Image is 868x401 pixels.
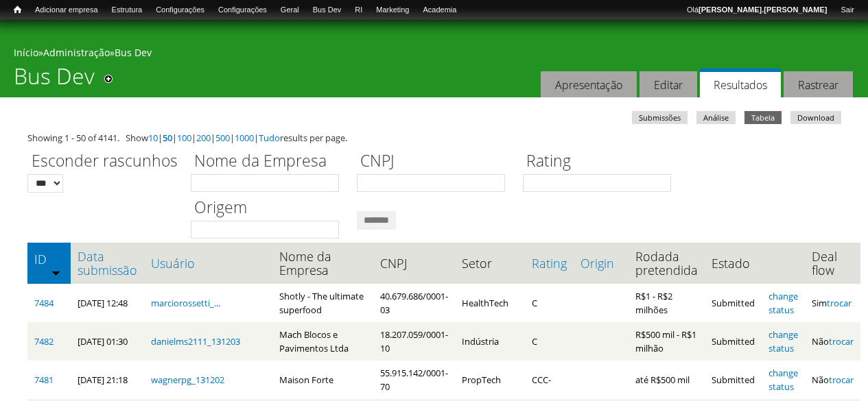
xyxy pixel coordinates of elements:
[790,111,841,124] a: Download
[705,361,762,399] td: Submitted
[196,132,211,144] a: 200
[705,243,762,284] th: Estado
[632,111,688,124] a: Submissões
[769,367,798,393] a: change status
[525,322,574,361] td: C
[357,149,514,174] label: CNPJ
[805,284,860,322] td: Sim
[455,361,525,399] td: PropTech
[71,284,144,322] td: [DATE] 12:48
[805,322,860,361] td: Não
[769,328,798,354] a: change status
[274,3,306,17] a: Geral
[177,132,191,144] a: 100
[744,111,782,124] a: Tabela
[27,149,182,174] label: Esconder rascunhos
[705,322,762,361] td: Submitted
[805,361,860,399] td: Não
[784,71,853,98] a: Rastrear
[14,63,95,97] h1: Bus Dev
[373,322,455,361] td: 18.207.059/0001-10
[696,111,736,124] a: Análise
[629,284,705,322] td: R$1 - R$2 milhões
[805,243,860,284] th: Deal flow
[191,196,348,221] label: Origem
[14,5,21,14] span: Início
[373,284,455,322] td: 40.679.686/0001-03
[373,243,455,284] th: CNPJ
[151,256,266,270] a: Usuário
[455,284,525,322] td: HealthTech
[191,149,348,174] label: Nome da Empresa
[272,361,373,399] td: Maison Forte
[629,243,705,284] th: Rodada pretendida
[14,46,854,63] div: » »
[34,252,64,266] a: ID
[829,335,854,348] a: trocar
[629,322,705,361] td: R$500 mil - R$1 milhão
[525,361,574,399] td: CCC-
[416,3,463,17] a: Academia
[272,243,373,284] th: Nome da Empresa
[115,46,152,59] a: Bus Dev
[34,335,54,348] a: 7482
[306,3,349,17] a: Bus Dev
[71,361,144,399] td: [DATE] 21:18
[834,3,861,17] a: Sair
[373,361,455,399] td: 55.915.142/0001-70
[580,256,622,270] a: Origin
[51,268,60,277] img: ordem crescente
[34,297,54,309] a: 7484
[523,149,680,174] label: Rating
[699,5,827,14] strong: [PERSON_NAME].[PERSON_NAME]
[148,132,158,144] a: 10
[369,3,416,17] a: Marketing
[455,243,525,284] th: Setor
[28,3,105,17] a: Adicionar empresa
[215,132,230,144] a: 500
[680,3,834,17] a: Olá[PERSON_NAME].[PERSON_NAME]
[769,290,798,316] a: change status
[151,335,240,348] a: danielms2111_131203
[272,322,373,361] td: Mach Blocos e Pavimentos Ltda
[151,374,224,386] a: wagnerpg_131202
[455,322,525,361] td: Indústria
[14,46,38,59] a: Início
[525,284,574,322] td: C
[163,132,172,144] a: 50
[629,361,705,399] td: até R$500 mil
[105,3,150,17] a: Estrutura
[211,3,274,17] a: Configurações
[151,297,220,309] a: marciorossetti_...
[43,46,110,59] a: Administração
[532,256,567,270] a: Rating
[7,3,28,16] a: Início
[71,322,144,361] td: [DATE] 01:30
[259,132,280,144] a: Tudo
[829,374,854,386] a: trocar
[27,131,841,145] div: Showing 1 - 50 of 4141. Show | | | | | | results per page.
[34,374,54,386] a: 7481
[640,71,697,98] a: Editar
[348,3,369,17] a: RI
[272,284,373,322] td: Shotly - The ultimate superfood
[235,132,254,144] a: 1000
[700,69,781,98] a: Resultados
[78,250,137,277] a: Data submissão
[827,297,852,309] a: trocar
[705,284,762,322] td: Submitted
[541,71,637,98] a: Apresentação
[149,3,211,17] a: Configurações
